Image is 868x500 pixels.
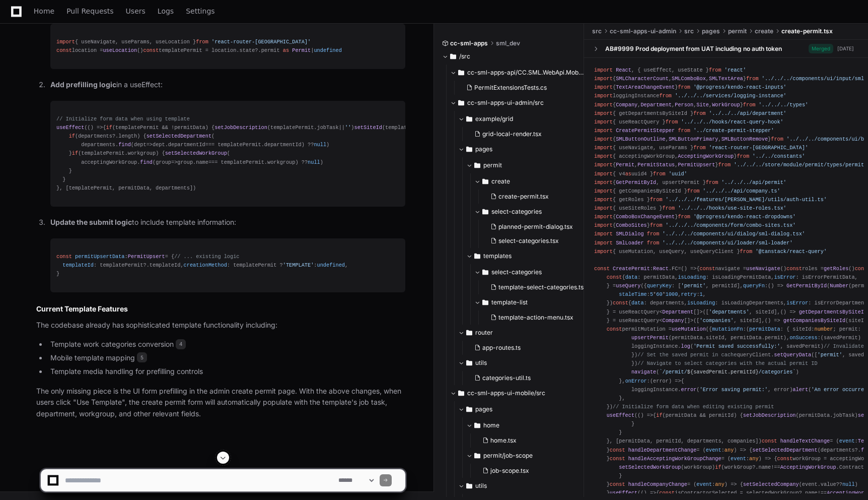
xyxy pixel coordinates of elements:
span: import [594,214,613,220]
span: setQueryData [774,352,811,358]
span: Users [126,8,146,14]
span: SMLTextArea [709,76,743,82]
span: from [650,197,663,203]
span: setSelectedWorkGroup [165,150,227,156]
span: useNavigate [746,266,780,272]
span: isError [774,274,795,280]
span: // Set the saved permit in cache [637,352,737,358]
span: 'react' [725,67,746,73]
span: pages [475,145,492,153]
span: from [687,188,700,194]
span: () => [768,283,783,289]
span: import [594,153,613,159]
span: '../../constants' [752,153,805,159]
span: utils [475,359,487,367]
span: PermitUpsert [128,254,165,260]
span: import [594,110,613,116]
span: '@progress/kendo-react-dropdowns' [693,214,795,220]
span: SMLCharacterCount [616,76,669,82]
span: queryKey [647,283,672,289]
span: TextAreaChangeEvent [616,84,675,90]
button: permit [466,157,593,173]
p: The codebase already has sophisticated template functionality including: [36,320,405,331]
span: router [475,329,493,337]
h2: Current Template Features [36,304,405,314]
svg: Directory [458,97,464,109]
span: const [786,266,802,272]
button: templates [466,248,593,264]
span: if [69,133,75,139]
span: import [594,231,613,237]
span: src [592,27,602,35]
span: from [771,136,783,142]
div: AB#9999 Prod deployment from UAT including no auth token [605,44,782,52]
span: '../../../hooks/use-site-roles.tsx' [678,205,786,211]
span: import [594,179,613,185]
span: Number [830,283,848,289]
span: 'permit' [818,352,842,358]
span: SMLButtonRemove [721,136,768,142]
span: creationMethod [184,262,227,268]
span: const [56,47,72,53]
span: 60 [656,291,662,297]
svg: Directory [482,296,488,308]
button: cc-sml-apps-api/CC.SML.WebApi.Mobile.Tests/Extensions [450,65,585,81]
span: '' [345,124,351,131]
span: import [594,136,613,142]
span: from [647,239,660,245]
button: home [466,417,585,433]
svg: Directory [458,387,464,399]
span: app-routes.ts [482,344,521,352]
span: dept [134,142,147,148]
span: getRoles [824,266,848,272]
span: Company [663,318,684,324]
span: from [746,76,759,82]
span: find [118,142,131,148]
svg: Directory [482,206,488,218]
span: from [740,248,753,255]
svg: Directory [466,403,472,415]
span: ( ) => [650,378,681,384]
li: Mobile template mapping [47,352,405,364]
button: pages [458,141,593,157]
span: null [314,142,326,148]
span: cc-sml-apps-ui-mobile/src [467,389,545,397]
span: Site [696,101,709,107]
span: 5 [650,291,653,297]
span: '../../../store/module/permit/types/permit' [734,162,867,168]
span: from [653,170,666,176]
svg: Directory [474,419,480,431]
span: import [594,222,613,228]
span: Logs [158,8,174,14]
span: `/permit/ /categories` [659,369,795,375]
span: departmentId [264,142,302,148]
span: 'Permit saved successfully:' [693,343,780,349]
span: length [118,133,137,139]
span: '../../../components/ui/dialog/sml-dialog.tsx' [663,231,805,237]
span: select-categories [491,268,542,276]
span: template-action-menu.tsx [498,314,573,322]
span: import [594,248,613,255]
span: as [283,47,289,53]
span: src [684,27,694,35]
span: 1000 [666,291,678,297]
span: const [594,266,610,272]
svg: Directory [474,159,480,171]
span: state [239,47,255,53]
span: const [607,326,622,332]
span: SmlLoader [616,239,643,245]
span: GetPermitById [786,283,827,289]
svg: Directory [466,357,472,369]
span: data [631,300,644,306]
span: 5 [137,352,147,362]
span: upsertPermit [631,335,669,341]
div: { useNavigate, useParams, useLocation } location = () templatePermit = location. ?. | [56,38,399,55]
span: cc-sml-apps-ui-admin [610,27,676,35]
li: Template media handling for prefilling controls [47,366,405,378]
button: template-action-menu.tsx [486,310,587,325]
svg: Directory [474,250,480,262]
span: // Navigate to select categories with the actual permit ID [637,360,817,366]
svg: Directory [466,143,472,155]
span: () => [780,308,796,315]
span: home [483,421,499,429]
